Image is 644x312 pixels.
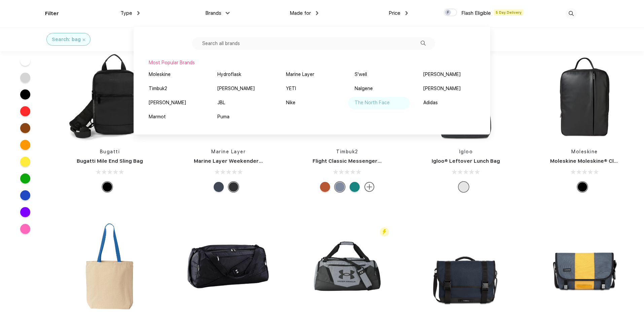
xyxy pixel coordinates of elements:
img: dropdown.png [226,12,230,14]
div: Marmot [149,113,166,120]
img: dropdown.png [316,11,318,15]
div: Black [102,182,112,192]
div: Puma [217,113,229,120]
span: Brands [205,10,221,16]
img: filter_dropdown_search.svg [421,41,426,46]
a: Timbuk2 [336,149,358,154]
div: [PERSON_NAME] [423,85,461,92]
div: YETI [286,85,296,92]
div: Search: bag [52,36,81,43]
img: dropdown.png [405,11,408,15]
div: Black [577,182,587,192]
div: Jade [350,182,360,192]
div: [PERSON_NAME] [423,71,461,78]
a: Moleskine [571,149,598,154]
div: Moleskine [149,71,171,78]
a: Bugatti [100,149,120,154]
div: Hydroflask [217,71,241,78]
span: Price [389,10,400,16]
a: Marine Layer [211,149,246,154]
div: Filter [45,10,59,17]
span: Made for [290,10,311,16]
div: Most Popular Brands [149,59,475,66]
div: S'well [355,71,367,78]
div: Heather Gray [459,182,469,192]
div: Nike [286,99,295,106]
img: flash_active_toggle.svg [380,227,389,236]
div: [PERSON_NAME] [149,99,186,106]
img: func=resize&h=266 [540,222,630,311]
img: func=resize&h=266 [65,52,154,142]
a: Igloo® Leftover Lunch Bag [432,158,500,164]
img: filter_cancel.svg [83,39,85,41]
img: desktop_search.svg [566,8,577,19]
div: Navy [214,182,224,192]
div: Rust [320,182,330,192]
a: Flight Classic Messenger Bag [313,158,389,164]
img: func=resize&h=266 [540,52,630,142]
img: func=resize&h=266 [302,222,392,311]
img: more.svg [364,182,374,192]
div: JBL [217,99,225,106]
div: Phantom [228,182,239,192]
div: The North Face [355,99,390,106]
a: Igloo [459,149,473,154]
img: func=resize&h=266 [184,222,273,311]
div: Timbuk2 [149,85,167,92]
div: Marine Layer [286,71,314,78]
div: Adidas [423,99,438,106]
div: Granite [335,182,345,192]
input: Search all brands [192,37,435,50]
a: Bugatti Mile End Sling Bag [77,158,143,164]
img: dropdown.png [137,11,140,15]
img: func=resize&h=266 [421,222,511,311]
a: Marine Layer Weekender Bag [194,158,270,164]
span: Flash Eligible [461,10,491,16]
div: Nalgene [355,85,373,92]
span: Type [120,10,132,16]
div: [PERSON_NAME] [217,85,255,92]
img: func=resize&h=266 [65,222,154,311]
